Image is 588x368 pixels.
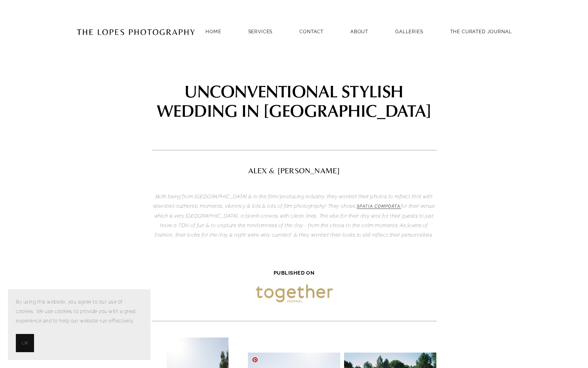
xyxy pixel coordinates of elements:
h1: UNCONVENTIONAL STYLISH WEDDING IN [GEOGRAPHIC_DATA] [152,81,437,120]
a: GALLERIES [395,26,423,37]
button: OK [16,334,34,352]
a: Home [206,26,221,37]
em: Both being from [GEOGRAPHIC_DATA] & in the film/producing industry, they wanted their photos to r... [153,193,434,209]
em: Spatia Comporta [357,204,401,209]
a: THE CURATED JOURNAL [450,26,512,37]
h2: alex & [PERSON_NAME] [152,167,437,175]
a: SERVICES [248,29,273,34]
a: Pin it! [252,357,258,363]
p: By using this website, you agree to our use of cookies. We use cookies to provide you with a grea... [16,297,143,326]
a: Contact [299,26,323,37]
span: OK [22,338,28,348]
a: ABOUT [350,26,368,37]
section: Cookie banner [8,289,150,360]
a: Spatia Comporta [357,204,401,209]
strong: PUBLISHED ON [274,270,314,276]
img: Portugal Wedding Photographer | The Lopes Photography [76,12,195,51]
